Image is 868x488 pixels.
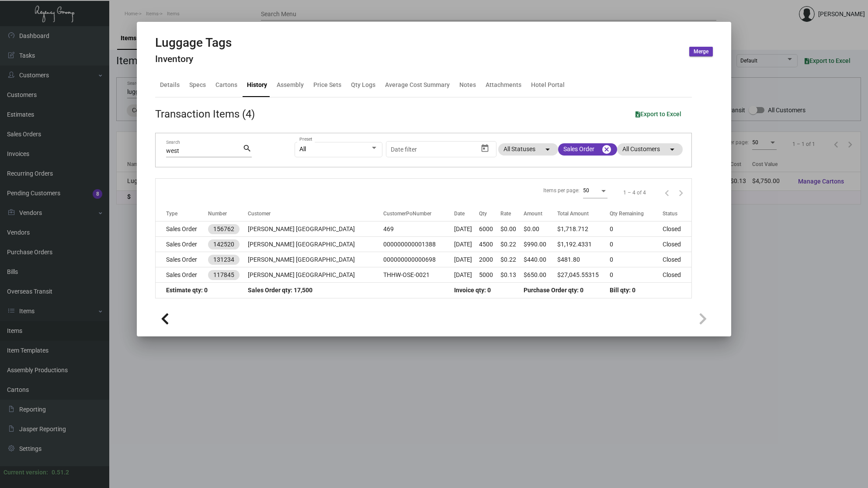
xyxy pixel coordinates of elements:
[248,252,383,267] td: [PERSON_NAME] [GEOGRAPHIC_DATA]
[557,210,610,218] div: Total Amount
[156,267,208,283] td: Sales Order
[663,252,691,267] td: Closed
[248,210,383,218] div: Customer
[558,143,617,156] mat-chip: Sales Order
[351,80,375,90] div: Qty Logs
[667,144,677,155] mat-icon: arrow_drop_down
[299,145,306,152] span: All
[531,80,565,90] div: Hotel Portal
[383,267,454,283] td: THHW-OSE-0021
[3,468,48,477] div: Current version:
[208,255,240,265] mat-chip: 131234
[454,210,479,218] div: Date
[557,237,610,252] td: $1,192.4331
[248,237,383,252] td: [PERSON_NAME] [GEOGRAPHIC_DATA]
[208,224,240,234] mat-chip: 156762
[313,80,341,90] div: Price Sets
[583,187,608,194] mat-select: Items per page:
[557,210,589,218] div: Total Amount
[208,210,227,218] div: Number
[160,80,180,90] div: Details
[425,146,467,153] input: End date
[524,210,542,218] div: Amount
[383,252,454,267] td: 000000000000698
[479,237,500,252] td: 4500
[674,186,688,200] button: Next page
[663,237,691,252] td: Closed
[610,252,663,267] td: 0
[277,80,304,90] div: Assembly
[247,80,267,90] div: History
[208,239,240,249] mat-chip: 142520
[166,210,208,218] div: Type
[454,287,491,294] span: Invoice qty: 0
[478,141,492,155] button: Open calendar
[215,80,237,90] div: Cartons
[383,210,431,218] div: CustomerPoNumber
[610,210,644,218] div: Qty Remaining
[542,144,553,155] mat-icon: arrow_drop_down
[248,287,312,294] span: Sales Order qty: 17,500
[500,252,524,267] td: $0.22
[500,210,511,218] div: Rate
[610,210,663,218] div: Qty Remaining
[208,270,240,280] mat-chip: 117845
[610,287,635,294] span: Bill qty: 0
[243,143,252,154] mat-icon: search
[663,222,691,237] td: Closed
[155,35,232,50] h2: Luggage Tags
[663,210,691,218] div: Status
[208,210,248,218] div: Number
[500,210,524,218] div: Rate
[479,252,500,267] td: 2000
[166,210,177,218] div: Type
[500,237,524,252] td: $0.22
[454,267,479,283] td: [DATE]
[454,210,465,218] div: Date
[601,144,612,155] mat-icon: cancel
[557,267,610,283] td: $27,045.55315
[583,187,589,194] span: 50
[524,222,557,237] td: $0.00
[391,146,418,153] input: Start date
[610,267,663,283] td: 0
[479,267,500,283] td: 5000
[635,111,681,118] span: Export to Excel
[383,237,454,252] td: 000000000001388
[454,252,479,267] td: [DATE]
[663,210,677,218] div: Status
[689,47,713,56] button: Merge
[459,80,476,90] div: Notes
[610,237,663,252] td: 0
[248,210,271,218] div: Customer
[248,267,383,283] td: [PERSON_NAME] [GEOGRAPHIC_DATA]
[557,252,610,267] td: $481.80
[660,186,674,200] button: Previous page
[610,222,663,237] td: 0
[454,237,479,252] td: [DATE]
[498,143,558,156] mat-chip: All Statuses
[479,222,500,237] td: 6000
[166,287,208,294] span: Estimate qty: 0
[385,80,450,90] div: Average Cost Summary
[617,143,683,156] mat-chip: All Customers
[383,222,454,237] td: 469
[156,237,208,252] td: Sales Order
[628,106,688,122] button: Export to Excel
[500,222,524,237] td: $0.00
[248,222,383,237] td: [PERSON_NAME] [GEOGRAPHIC_DATA]
[383,210,454,218] div: CustomerPoNumber
[155,106,255,122] div: Transaction Items (4)
[623,189,646,197] div: 1 – 4 of 4
[52,468,69,477] div: 0.51.2
[454,222,479,237] td: [DATE]
[189,80,206,90] div: Specs
[663,267,691,283] td: Closed
[543,187,580,194] div: Items per page:
[524,237,557,252] td: $990.00
[524,252,557,267] td: $440.00
[557,222,610,237] td: $1,718.712
[500,267,524,283] td: $0.13
[156,222,208,237] td: Sales Order
[479,210,500,218] div: Qty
